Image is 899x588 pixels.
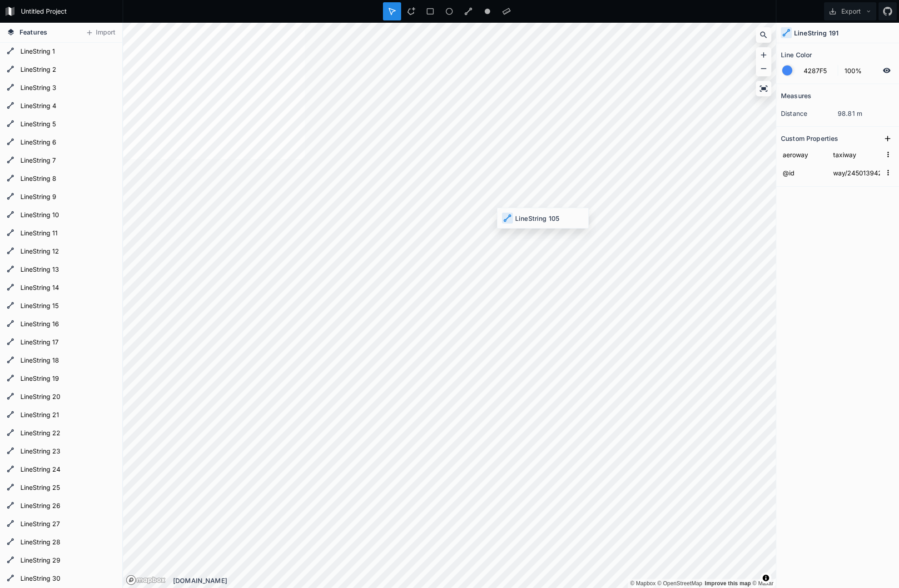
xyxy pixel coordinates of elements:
[657,580,702,587] a: OpenStreetMap
[794,28,839,38] h4: LineString 191
[824,2,876,20] button: Export
[81,25,120,40] button: Import
[630,580,656,587] a: Mapbox
[831,166,882,179] input: Empty
[781,48,812,62] h2: Line Color
[760,573,771,583] button: Toggle attribution
[831,148,882,161] input: Empty
[173,576,776,585] div: [DOMAIN_NAME]
[763,573,769,583] span: Toggle attribution
[753,580,774,587] a: Maxar
[781,148,827,161] input: Name
[705,580,751,587] a: Map feedback
[20,27,47,37] span: Features
[838,109,894,118] dd: 98.81 m
[781,166,827,179] input: Name
[781,89,811,103] h2: Measures
[781,131,838,145] h2: Custom Properties
[781,109,838,118] dt: distance
[126,575,166,585] a: Mapbox logo
[126,575,136,585] a: Mapbox logo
